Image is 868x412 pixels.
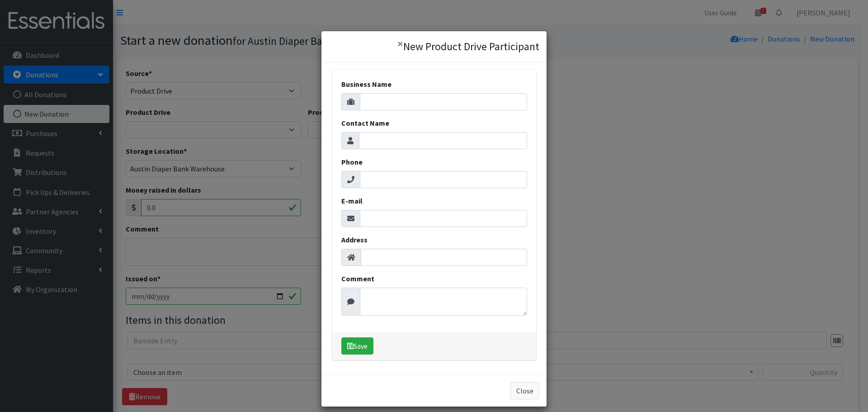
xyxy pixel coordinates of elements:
[341,118,389,128] label: Contact Name
[341,337,373,355] button: Save
[341,195,363,206] label: E-mail
[390,31,410,57] button: ×
[341,234,368,245] label: Address
[510,382,539,399] button: Close
[341,79,392,90] label: Business Name
[341,273,374,284] label: Comment
[341,156,363,167] label: Phone
[403,38,539,55] h4: New Product Drive Participant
